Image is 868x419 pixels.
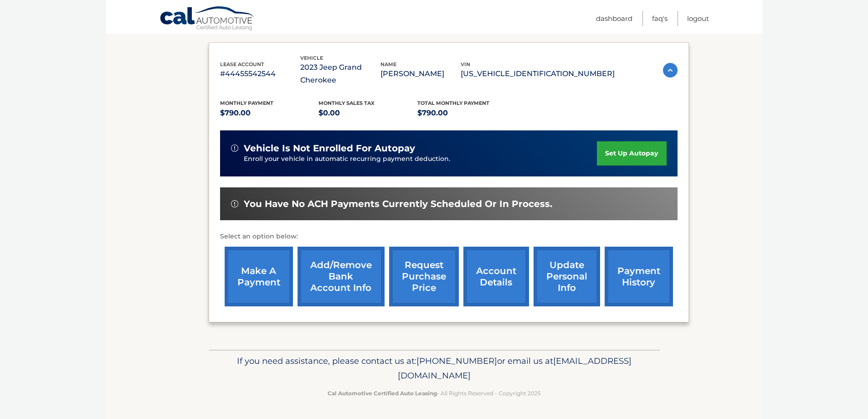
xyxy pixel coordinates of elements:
[416,356,497,366] span: [PHONE_NUMBER]
[318,107,417,119] p: $0.00
[231,200,238,207] img: alert-white.svg
[220,100,273,106] span: Monthly Payment
[220,67,300,80] p: #44455542544
[417,100,489,106] span: Total Monthly Payment
[300,61,380,87] p: 2023 Jeep Grand Cherokee
[220,61,264,67] span: lease account
[605,247,673,306] a: payment history
[389,247,459,306] a: request purchase price
[534,247,600,306] a: update personal info
[380,61,396,67] span: name
[398,356,632,381] span: [EMAIL_ADDRESS][DOMAIN_NAME]
[461,67,615,80] p: [US_VEHICLE_IDENTIFICATION_NUMBER]
[215,354,654,383] p: If you need assistance, please contact us at: or email us at
[220,231,678,242] p: Select an option below:
[461,61,470,67] span: vin
[220,107,319,119] p: $790.00
[596,11,632,26] a: Dashboard
[244,154,597,164] p: Enroll your vehicle in automatic recurring payment deduction.
[318,100,375,106] span: Monthly sales Tax
[597,141,666,166] a: set up autopay
[687,11,709,26] a: Logout
[652,11,668,26] a: FAQ's
[417,107,516,119] p: $790.00
[463,247,529,306] a: account details
[380,67,461,80] p: [PERSON_NAME]
[215,388,654,398] p: - All Rights Reserved - Copyright 2025
[663,63,678,78] img: accordion-active.svg
[244,198,552,210] span: You have no ACH payments currently scheduled or in process.
[231,145,238,152] img: alert-white.svg
[300,55,323,61] span: vehicle
[244,143,415,154] span: vehicle is not enrolled for autopay
[159,6,255,32] a: Cal Automotive
[225,247,293,306] a: make a payment
[328,390,437,397] strong: Cal Automotive Certified Auto Leasing
[298,247,385,306] a: Add/Remove bank account info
